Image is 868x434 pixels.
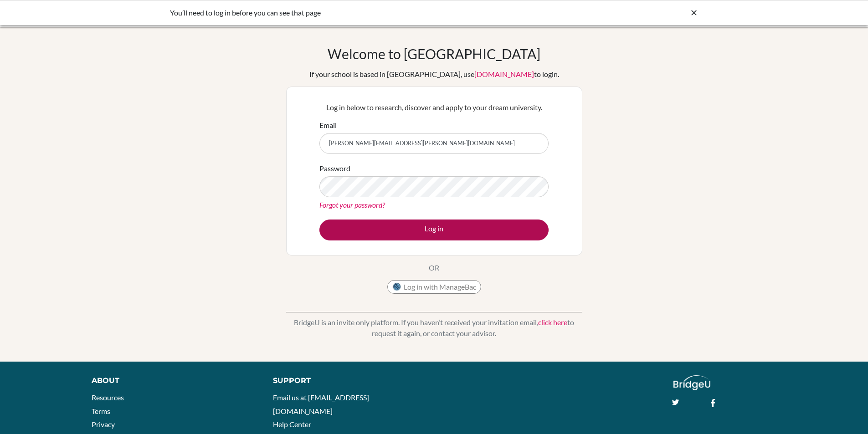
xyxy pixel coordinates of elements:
a: Forgot your password? [319,200,385,209]
a: Help Center [273,420,311,429]
label: Email [319,120,337,131]
a: [DOMAIN_NAME] [474,70,534,78]
div: Support [273,375,423,386]
a: Terms [92,407,110,415]
div: If your school is based in [GEOGRAPHIC_DATA], use to login. [309,69,559,80]
h1: Welcome to [GEOGRAPHIC_DATA] [328,46,540,62]
a: Privacy [92,420,115,429]
p: BridgeU is an invite only platform. If you haven’t received your invitation email, to request it ... [286,317,582,339]
label: Password [319,163,350,174]
p: Log in below to research, discover and apply to your dream university. [319,102,549,113]
button: Log in with ManageBac [387,280,481,294]
div: You’ll need to log in before you can see that page [170,7,562,18]
a: Resources [92,393,124,402]
p: OR [429,262,439,273]
div: About [92,375,252,386]
a: click here [538,318,567,327]
a: Email us at [EMAIL_ADDRESS][DOMAIN_NAME] [273,393,369,415]
button: Log in [319,220,549,240]
img: logo_white@2x-f4f0deed5e89b7ecb1c2cc34c3e3d731f90f0f143d5ea2071677605dd97b5244.png [673,375,710,390]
